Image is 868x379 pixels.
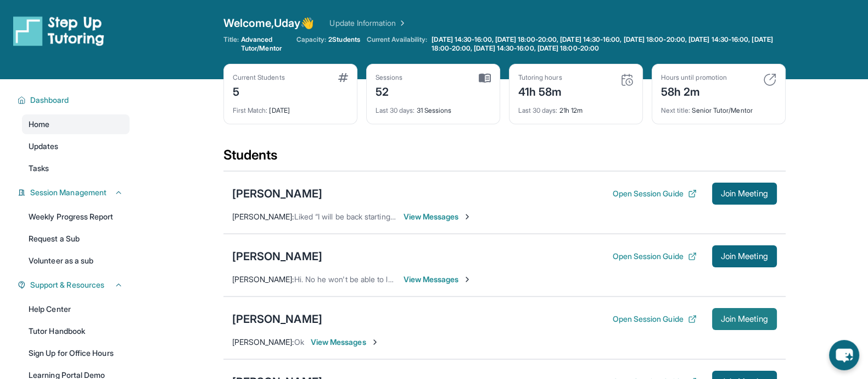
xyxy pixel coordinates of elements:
img: Chevron-Right [463,275,472,284]
a: [DATE] 14:30-16:00, [DATE] 18:00-20:00, [DATE] 14:30-16:00, [DATE] 18:00-20:00, [DATE] 14:30-16:0... [429,35,785,53]
span: First Match : [233,106,268,114]
span: View Messages [404,211,472,222]
span: Dashboard [30,95,69,106]
img: card [479,73,491,83]
button: Session Management [26,187,123,198]
span: [DATE] 14:30-16:00, [DATE] 18:00-20:00, [DATE] 14:30-16:00, [DATE] 18:00-20:00, [DATE] 14:30-16:0... [432,35,783,53]
span: View Messages [404,274,472,285]
img: Chevron-Right [463,212,472,221]
div: [PERSON_NAME] [232,249,322,264]
span: Ok [294,337,304,347]
span: Advanced Tutor/Mentor [241,35,290,53]
span: Liked “I will be back starting Thanks Giving” [294,212,445,221]
a: Home [22,114,130,134]
span: Current Availability: [367,35,427,53]
button: Dashboard [26,95,123,106]
img: logo [13,15,104,46]
div: Tutoring hours [518,73,562,82]
a: Tutor Handbook [22,321,130,341]
span: Home [29,119,49,130]
a: Weekly Progress Report [22,207,130,227]
img: Chevron Right [396,18,407,29]
span: [PERSON_NAME] : [232,337,294,347]
div: [PERSON_NAME] [232,311,322,327]
div: Current Students [233,73,285,82]
div: 31 Sessions [376,100,491,115]
a: Sign Up for Office Hours [22,343,130,363]
div: 41h 58m [518,82,562,100]
button: Join Meeting [712,245,777,267]
span: Last 30 days : [376,106,415,114]
span: Join Meeting [721,190,768,197]
a: Tasks [22,158,130,178]
div: 5 [233,82,285,100]
span: Session Management [30,187,107,198]
span: [PERSON_NAME] : [232,212,294,221]
img: card [763,73,776,86]
span: Hi. No he won't be able to log in [DATE] [294,274,432,284]
img: Chevron-Right [371,338,379,347]
a: Update Information [329,18,406,29]
div: Sessions [376,73,403,82]
span: Support & Resources [30,279,104,290]
span: Next title : [661,106,691,114]
span: Tasks [29,163,49,174]
button: Join Meeting [712,308,777,330]
a: Updates [22,136,130,156]
span: Join Meeting [721,253,768,260]
span: Capacity: [296,35,327,44]
div: [DATE] [233,100,348,115]
button: chat-button [829,340,859,370]
span: [PERSON_NAME] : [232,274,294,284]
div: 21h 12m [518,100,634,115]
img: card [620,73,634,86]
div: Students [223,146,786,171]
div: 58h 2m [661,82,727,100]
span: Last 30 days : [518,106,558,114]
span: Join Meeting [721,316,768,322]
button: Open Session Guide [612,251,696,262]
button: Open Session Guide [612,188,696,199]
span: Welcome, Uday 👋 [223,15,315,31]
div: Hours until promotion [661,73,727,82]
button: Support & Resources [26,279,123,290]
img: card [338,73,348,82]
span: Title: [223,35,239,53]
a: Help Center [22,299,130,319]
div: [PERSON_NAME] [232,186,322,201]
div: Senior Tutor/Mentor [661,100,776,115]
span: Updates [29,141,59,152]
a: Volunteer as a sub [22,251,130,271]
div: 52 [376,82,403,100]
button: Join Meeting [712,183,777,205]
span: 2 Students [328,35,360,44]
a: Request a Sub [22,229,130,249]
span: View Messages [311,337,379,348]
button: Open Session Guide [612,314,696,325]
